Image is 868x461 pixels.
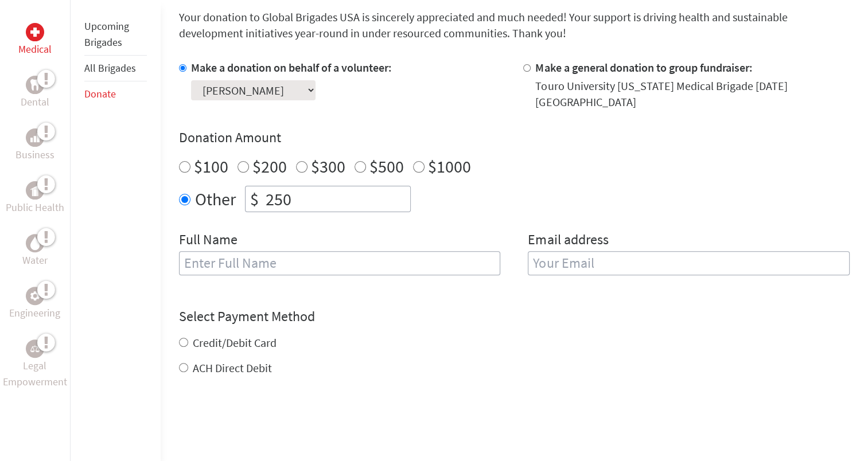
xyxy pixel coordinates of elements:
[369,155,404,177] label: $500
[22,252,48,268] p: Water
[9,305,60,321] p: Engineering
[179,9,850,41] p: Your donation to Global Brigades USA is sincerely appreciated and much needed! Your support is dr...
[252,155,287,177] label: $200
[26,128,44,147] div: Business
[84,61,136,75] a: All Brigades
[30,133,40,142] img: Business
[30,79,40,90] img: Dental
[6,181,64,216] a: Public HealthPublic Health
[15,147,55,163] p: Business
[6,200,64,216] p: Public Health
[30,345,40,352] img: Legal Empowerment
[179,230,238,251] label: Full Name
[9,287,60,321] a: EngineeringEngineering
[21,76,49,110] a: DentalDental
[30,185,40,196] img: Public Health
[26,234,44,252] div: Water
[15,128,55,163] a: BusinessBusiness
[311,155,345,177] label: $300
[2,339,68,390] a: Legal EmpowermentLegal Empowerment
[193,361,272,375] label: ACH Direct Debit
[528,230,608,251] label: Email address
[18,23,52,57] a: MedicalMedical
[84,87,116,100] a: Donate
[18,41,52,57] p: Medical
[194,155,228,177] label: $100
[84,81,147,107] li: Donate
[26,287,44,305] div: Engineering
[84,14,147,56] li: Upcoming Brigades
[26,76,44,94] div: Dental
[26,23,44,41] div: Medical
[179,251,501,275] input: Enter Full Name
[30,291,40,300] img: Engineering
[528,251,850,275] input: Your Email
[26,181,44,200] div: Public Health
[26,339,44,358] div: Legal Empowerment
[2,358,68,390] p: Legal Empowerment
[535,60,752,75] label: Make a general donation to group fundraiser:
[179,399,353,444] iframe: reCAPTCHA
[246,186,263,212] div: $
[191,60,392,75] label: Make a donation on behalf of a volunteer:
[84,56,147,81] li: All Brigades
[535,78,850,110] div: Touro University [US_STATE] Medical Brigade [DATE] [GEOGRAPHIC_DATA]
[30,28,40,37] img: Medical
[179,307,850,326] h4: Select Payment Method
[263,186,410,212] input: Enter Amount
[30,236,40,249] img: Water
[195,186,236,212] label: Other
[428,155,471,177] label: $1000
[21,94,49,110] p: Dental
[84,19,129,49] a: Upcoming Brigades
[179,128,850,147] h4: Donation Amount
[193,335,277,350] label: Credit/Debit Card
[22,234,48,268] a: WaterWater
